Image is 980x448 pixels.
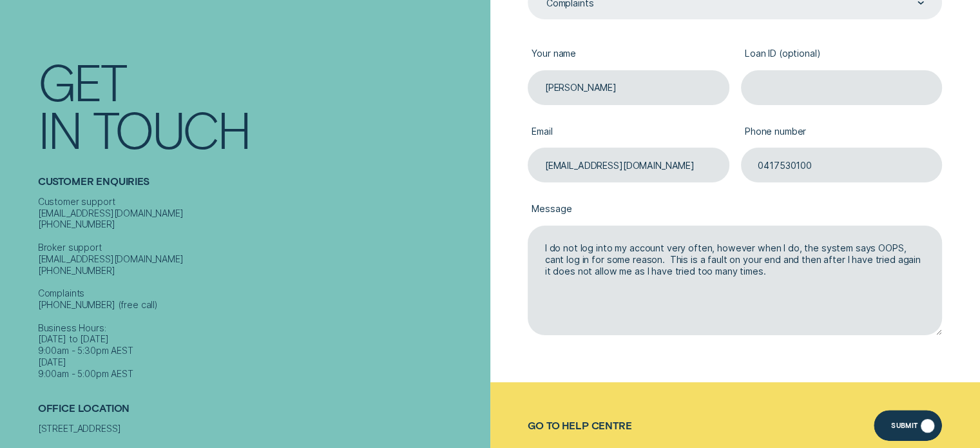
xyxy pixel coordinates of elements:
[38,423,485,434] div: [STREET_ADDRESS]
[528,116,729,148] label: Email
[528,420,631,432] a: Go to Help Centre
[93,104,249,152] div: Touch
[38,56,126,104] div: Get
[874,410,943,441] button: Submit
[38,196,485,380] div: Customer support [EMAIL_ADDRESS][DOMAIN_NAME] [PHONE_NUMBER] Broker support [EMAIL_ADDRESS][DOMAI...
[38,104,81,152] div: In
[528,226,942,336] textarea: I do not log into my account very often, however when I do, the system says OOPS, cant log in for...
[528,39,729,70] label: Your name
[741,116,943,148] label: Phone number
[38,56,485,152] h1: Get In Touch
[741,39,943,70] label: Loan ID (optional)
[38,402,485,423] h2: Office Location
[528,193,942,225] label: Message
[38,175,485,196] h2: Customer Enquiries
